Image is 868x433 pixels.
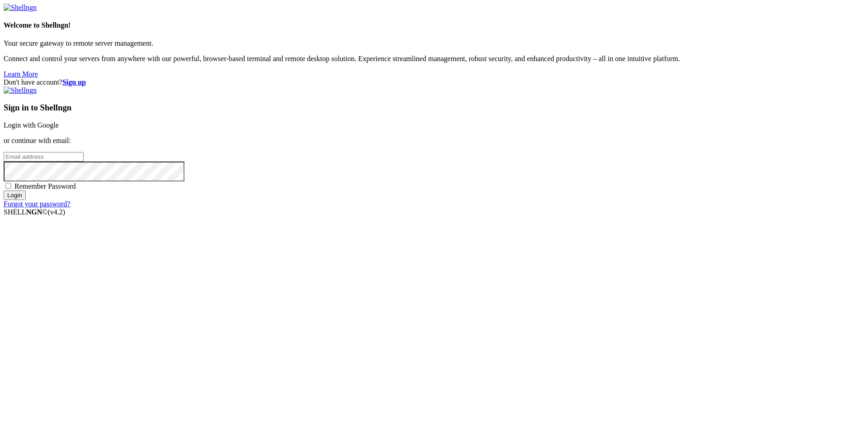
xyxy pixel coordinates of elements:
input: Login [4,190,26,200]
p: Connect and control your servers from anywhere with our powerful, browser-based terminal and remo... [4,55,864,63]
img: Shellngn [4,86,37,95]
a: Forgot your password? [4,200,70,208]
a: Sign up [62,78,86,86]
p: or continue with email: [4,137,864,145]
h3: Sign in to Shellngn [4,103,864,113]
h4: Welcome to Shellngn! [4,21,864,29]
span: 4.2.0 [48,208,66,216]
input: Email address [4,152,84,162]
p: Your secure gateway to remote server management. [4,39,864,48]
span: Remember Password [14,182,76,190]
a: Login with Google [4,121,59,129]
b: NGN [26,208,42,216]
a: Learn More [4,70,38,78]
input: Remember Password [5,183,11,189]
div: Don't have account? [4,78,864,86]
span: SHELL © [4,208,65,216]
img: Shellngn [4,4,37,12]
